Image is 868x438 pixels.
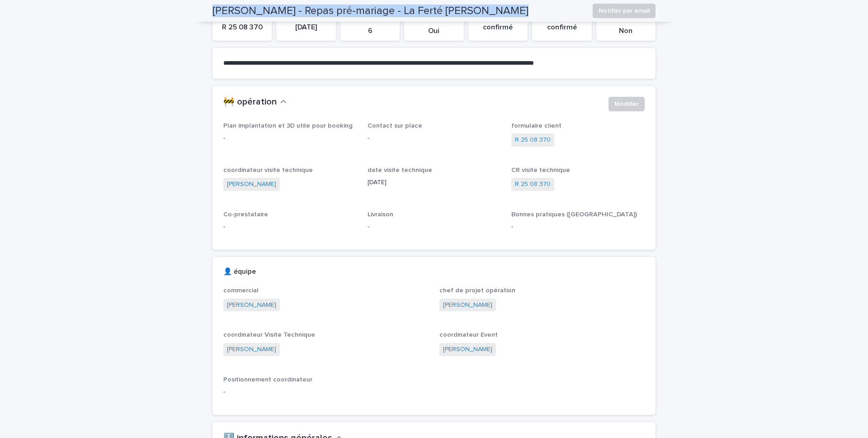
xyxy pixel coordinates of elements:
[223,287,259,294] span: commercial
[223,97,277,108] h2: 🚧 opération
[223,167,313,173] span: coordinateur visite technique
[538,23,586,32] p: confirmé
[511,211,637,218] span: Bonnes pratiques ([GEOGRAPHIC_DATA])
[223,211,268,218] span: Co-prestataire
[227,300,276,310] a: [PERSON_NAME]
[368,178,501,187] p: [DATE]
[282,23,330,32] p: [DATE]
[439,332,498,338] span: coordinateur Event
[511,167,570,173] span: CR visite technique
[223,332,315,338] span: coordinateur Visite Technique
[368,133,501,143] p: -
[223,97,287,108] button: 🚧 opération
[346,27,394,35] p: 6
[227,180,276,189] a: [PERSON_NAME]
[368,167,432,173] span: date visite technique
[223,387,429,397] p: -
[223,222,357,232] p: -
[515,180,551,189] a: R 25 08 370
[515,135,551,145] a: R 25 08 370
[227,345,276,354] a: [PERSON_NAME]
[368,222,501,232] p: -
[368,211,393,218] span: Livraison
[602,27,650,35] p: Non
[410,27,458,35] p: Oui
[212,5,528,18] h2: [PERSON_NAME] - Repas pré-mariage - La Ferté [PERSON_NAME]
[511,222,645,232] p: -
[223,133,357,143] p: -
[368,123,422,129] span: Contact sur place
[474,23,522,32] p: confirmé
[223,376,312,383] span: Positionnement coordinateur
[443,300,492,310] a: [PERSON_NAME]
[223,268,256,276] h2: 👤 équipe
[443,345,492,354] a: [PERSON_NAME]
[599,6,650,15] span: Notifier par email
[609,97,645,111] button: Modifier
[593,4,656,18] button: Notifier par email
[218,23,266,32] p: R 25 08 370
[614,100,639,109] span: Modifier
[511,123,561,129] span: formulaire client
[223,123,353,129] span: Plan implantation et 3D utile pour booking
[439,287,515,294] span: chef de projet opération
